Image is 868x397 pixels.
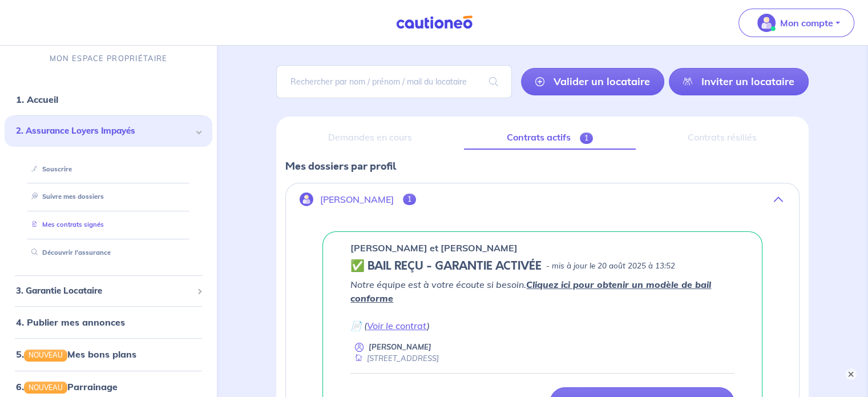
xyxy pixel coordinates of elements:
div: 3. Garantie Locataire [5,280,212,302]
span: 1 [403,194,416,205]
div: Souscrire [18,160,199,179]
p: Mes dossiers par profil [285,159,800,174]
div: 2. Assurance Loyers Impayés [5,116,212,147]
a: Cliquez ici pour obtenir un modèle de bail conforme [350,279,711,304]
a: Suivre mes dossiers [27,193,104,201]
h5: ✅ BAIL REÇU - GARANTIE ACTIVÉE [350,259,542,273]
p: [PERSON_NAME] [369,342,431,352]
p: [PERSON_NAME] [320,194,394,205]
a: Inviter un locataire [669,68,809,95]
a: Découvrir l'assurance [27,249,111,257]
p: MON ESPACE PROPRIÉTAIRE [50,54,167,65]
div: 4. Publier mes annonces [5,311,212,334]
a: Valider un locataire [521,68,664,95]
img: illu_account.svg [300,193,313,206]
span: 2. Assurance Loyers Impayés [16,125,192,138]
em: 📄 ( ) [350,320,430,331]
button: × [845,368,857,380]
a: 5.NOUVEAUMes bons plans [16,349,136,360]
em: Notre équipe est à votre écoute si besoin. [350,279,711,304]
input: Rechercher par nom / prénom / mail du locataire [276,65,512,98]
div: 1. Accueil [5,89,212,111]
p: Mon compte [780,16,833,30]
a: Voir le contrat [367,320,427,331]
div: Suivre mes dossiers [18,188,199,207]
a: Mes contrats signés [27,221,104,229]
a: Contrats actifs1 [464,126,636,150]
a: Souscrire [27,165,72,173]
span: search [475,66,512,98]
a: 4. Publier mes annonces [16,317,125,328]
a: 1. Accueil [16,94,58,106]
span: 1 [580,133,593,144]
div: 5.NOUVEAUMes bons plans [5,343,212,366]
p: [PERSON_NAME] et [PERSON_NAME] [350,241,518,255]
img: illu_account_valid_menu.svg [757,14,776,32]
img: Cautioneo [391,15,477,30]
div: Mes contrats signés [18,216,199,235]
span: 3. Garantie Locataire [16,284,192,298]
p: - mis à jour le 20 août 2025 à 13:52 [546,260,675,272]
button: [PERSON_NAME]1 [286,186,799,213]
div: state: CONTRACT-VALIDATED, Context: IN-LANDLORD,IS-GL-CAUTION-IN-LANDLORD [350,259,734,273]
div: Découvrir l'assurance [18,244,199,263]
button: illu_account_valid_menu.svgMon compte [738,9,854,37]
